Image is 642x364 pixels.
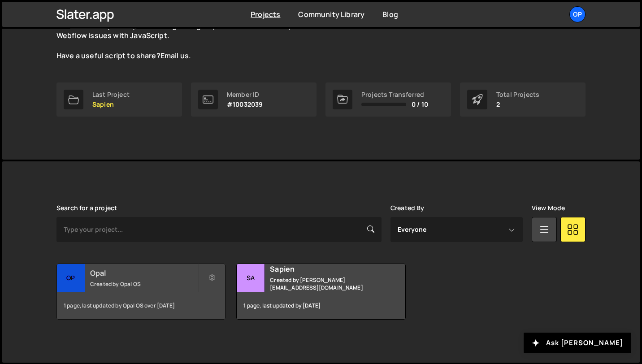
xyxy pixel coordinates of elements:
button: Ask [PERSON_NAME] [524,333,631,353]
a: Op Opal Created by Opal OS 1 page, last updated by Opal OS over [DATE] [56,264,226,320]
label: View Mode [532,204,565,212]
a: Last Project Sapien [56,82,182,117]
small: Created by [PERSON_NAME][EMAIL_ADDRESS][DOMAIN_NAME] [270,276,378,291]
div: Sa [237,264,265,292]
div: Last Project [92,91,130,98]
label: Created By [390,204,425,212]
p: #10032039 [227,101,263,108]
span: 0 / 10 [412,101,428,108]
div: Op [57,264,85,292]
a: Email us [160,51,189,61]
p: 2 [496,101,539,108]
small: Created by Opal OS [90,280,198,288]
label: Search for a project [56,204,117,212]
a: Blog [382,9,398,19]
h2: Sapien [270,264,378,274]
p: Sapien [92,101,130,108]
h2: Opal [90,268,198,278]
div: 1 page, last updated by Opal OS over [DATE] [57,292,225,319]
a: Community Library [298,9,364,19]
div: Member ID [227,91,263,98]
div: Total Projects [496,91,539,98]
a: Sa Sapien Created by [PERSON_NAME][EMAIL_ADDRESS][DOMAIN_NAME] 1 page, last updated by [DATE] [236,264,405,320]
a: Op [569,6,586,22]
div: Projects Transferred [361,91,428,98]
div: 1 page, last updated by [DATE] [237,292,405,319]
a: Projects [251,9,280,19]
p: The is live and growing. Explore the curated scripts to solve common Webflow issues with JavaScri... [56,21,379,61]
input: Type your project... [56,217,382,242]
